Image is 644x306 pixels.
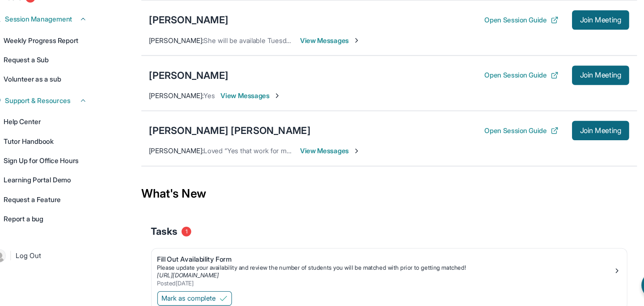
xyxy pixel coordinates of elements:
a: Request a Feature [18,199,106,215]
img: user-img [13,253,25,266]
a: Fill Out Availability FormPlease update your availability and review the number of students you w... [160,253,599,290]
a: Volunteer as a sub [18,88,106,104]
button: Join Meeting [548,84,601,102]
span: [PERSON_NAME] : [157,108,208,115]
img: Chevron-Right [346,57,353,64]
a: Learning Portal Demo [18,181,106,198]
span: Tasks [23,17,40,26]
a: Request a Sub [18,70,106,86]
button: Support & Resources [21,112,100,121]
span: Tasks [159,231,184,243]
button: Join Meeting [548,135,601,153]
div: [PERSON_NAME] [PERSON_NAME] [157,138,307,150]
a: Sign Up for Office Hours [18,164,106,180]
div: Fill Out Availability Form [165,258,586,267]
div: Posted [DATE] [165,281,586,289]
div: Students [150,3,608,23]
span: Session Management [25,36,87,45]
a: Report a bug [18,217,106,233]
a: Help Center [18,128,106,144]
span: View Messages [297,158,353,167]
a: [URL][DOMAIN_NAME] [165,274,222,281]
img: Chevron-Right [272,108,280,115]
div: Please update your availability and review the number of students you will be matched with prior ... [165,267,586,274]
button: Mark as complete [165,292,234,306]
span: View Messages [224,107,280,116]
button: chat-button [612,274,637,299]
span: Join Meeting [555,90,594,95]
span: Join Meeting [555,39,594,44]
span: Support & Resources [25,112,85,121]
span: View Messages [297,56,353,65]
div: What's New [150,182,608,222]
span: Log Out [34,255,58,264]
button: Open Session Guide [467,88,536,97]
img: Chevron-Right [346,159,353,166]
span: 1 [43,17,52,26]
a: Weekly Progress Report [18,52,106,69]
span: 1 [187,233,196,241]
span: [PERSON_NAME] : [157,159,208,166]
button: Join Meeting [548,33,601,51]
div: [PERSON_NAME] [157,35,231,48]
a: |Log Out [9,250,106,269]
img: Mark as complete [223,295,230,302]
button: Session Management [21,36,100,45]
div: [PERSON_NAME] [157,86,231,99]
a: Tutor Handbook [18,146,106,162]
button: Open Session Guide [467,139,536,148]
span: [PERSON_NAME] : [157,56,208,64]
span: Yes [208,108,218,115]
button: Open Session Guide [467,37,536,46]
span: Mark as complete [169,294,219,303]
span: | [29,254,31,265]
span: Join Meeting [555,141,594,147]
span: Loved “Yes that work for me . Thank you” [208,159,326,166]
a: Tasks1 [18,13,106,29]
span: She will be available Tuesdays and Thursdays. [208,56,339,64]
